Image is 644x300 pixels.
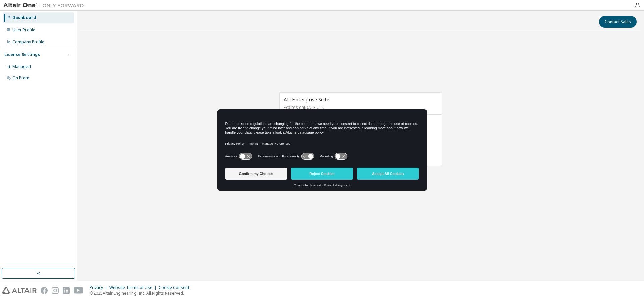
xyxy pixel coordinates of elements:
div: On Prem [12,75,29,81]
img: instagram.svg [52,287,59,294]
span: AU Enterprise Suite [284,96,329,103]
div: License Settings [4,52,40,57]
div: Cookie Consent [159,285,193,290]
img: linkedin.svg [63,287,70,294]
img: facebook.svg [41,287,48,294]
img: youtube.svg [74,287,84,294]
div: Privacy [90,285,109,290]
div: Website Terms of Use [109,285,159,290]
button: Contact Sales [599,16,637,28]
div: Managed [12,64,31,69]
div: Dashboard [12,15,36,20]
p: © 2025 Altair Engineering, Inc. All Rights Reserved. [90,290,193,296]
img: Altair One [3,2,87,9]
p: Expires on [DATE] UTC [284,104,436,110]
div: User Profile [12,27,35,33]
img: altair_logo.svg [2,287,37,294]
div: Company Profile [12,39,44,45]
